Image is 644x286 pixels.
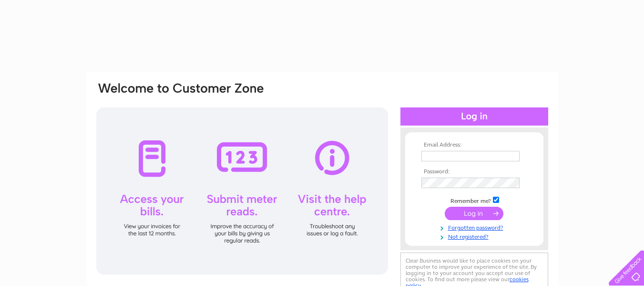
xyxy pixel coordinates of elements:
[445,207,503,220] input: Submit
[419,169,530,175] th: Password:
[421,232,530,241] a: Not registered?
[419,195,530,205] td: Remember me?
[419,142,530,148] th: Email Address:
[421,222,530,232] a: Forgotten password?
